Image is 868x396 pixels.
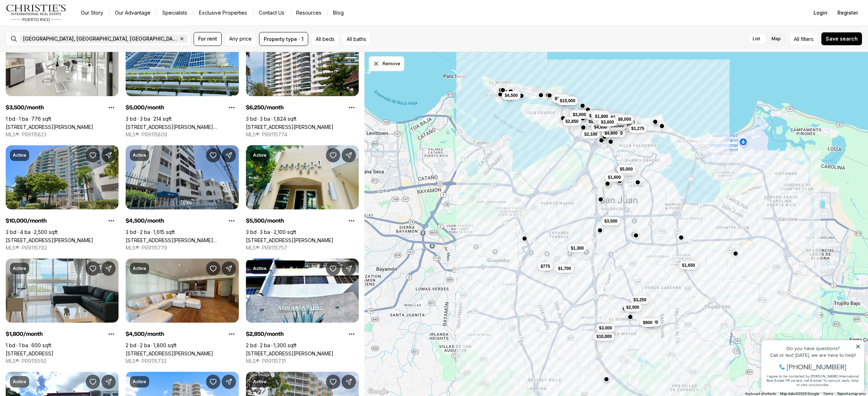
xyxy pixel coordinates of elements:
[541,263,550,269] span: $775
[344,100,359,115] button: Property options
[246,237,333,243] a: Delcasse DELCASSE #5, SAN JUAN PR, 00907
[607,113,626,121] button: $2,900
[133,266,146,271] p: Active
[610,114,624,120] span: $2,900
[640,318,655,327] button: $900
[599,325,612,331] span: $3,000
[615,115,634,123] button: $8,000
[560,98,575,104] span: $10,000
[101,261,116,276] button: Share Property
[573,111,586,117] span: $3,000
[565,119,579,124] span: $2,850
[608,174,621,180] span: $1,600
[502,91,521,100] button: $4,500
[594,112,607,118] span: $4,500
[618,116,631,122] span: $8,000
[569,110,588,118] button: $4,000
[645,319,658,325] span: $1,700
[794,35,799,43] span: All
[595,114,608,119] span: $1,800
[101,148,116,162] button: Share Property
[198,36,217,42] span: For rent
[13,379,26,385] p: Active
[253,266,267,271] p: Active
[610,130,623,136] span: $5,000
[789,32,818,46] button: Allfilters
[613,125,626,130] span: $1,700
[206,375,220,389] button: Save Property: 1010 CALLE ORQUID #1106
[589,119,602,124] span: $2,900
[194,32,222,46] button: For rent
[225,32,256,46] button: Any price
[595,116,608,122] span: $3,750
[586,111,605,120] button: $5,500
[326,148,340,162] button: Save Property: Delcasse DELCASSE #5
[505,93,518,98] span: $4,500
[596,334,611,339] span: $10,000
[620,166,633,172] span: $5,000
[6,237,93,243] a: 550 CONSTITUCION AVENUE #PH 1605, SAN JUAN PR, 00901
[587,110,606,118] button: $2,500
[342,148,356,162] button: Share Property
[589,113,602,118] span: $5,500
[630,296,649,304] button: $3,250
[7,16,103,21] div: Do you have questions?
[222,375,236,389] button: Share Property
[9,44,101,57] span: I agree to be contacted by [PERSON_NAME] International Real Estate PR via text, call & email. To ...
[618,167,637,175] button: $4,200
[193,8,253,18] a: Exclusive Properties
[326,375,340,389] button: Save Property: 310 AV. DE DIEGO #12F
[837,10,858,16] span: Register
[13,152,26,158] p: Active
[607,129,626,137] button: $5,000
[591,110,610,119] button: $4,500
[570,245,584,251] span: $1,300
[225,327,239,341] button: Property options
[623,303,642,311] button: $2,000
[104,327,119,341] button: Property options
[342,375,356,389] button: Share Property
[604,218,617,224] span: $3,500
[6,124,93,130] a: 404 CONSTITUCION AVE #2106, SAN JUAN PR, 00901
[86,148,100,162] button: Save Property: 550 CONSTITUCION AVENUE #PH 1605
[342,261,356,276] button: Share Property
[126,237,238,243] a: 60 TAFT #4, SAN JUAN PR, 00911
[206,148,220,162] button: Save Property: 60 TAFT #4
[75,8,109,18] a: Our Story
[104,214,119,228] button: Property options
[206,261,220,276] button: Save Property: 1124 ASHFORD AVENUE #5A
[598,118,617,126] button: $3,000
[369,56,404,71] button: Dismiss drawing
[6,4,67,21] img: logo
[592,112,611,121] button: $1,800
[552,94,570,103] button: $6,250
[747,32,766,45] label: List
[133,152,146,158] p: Active
[126,350,213,356] a: 1124 ASHFORD AVENUE #5A, SAN JUAN PR, 00907
[342,32,371,46] button: All baths
[13,266,26,271] p: Active
[86,375,100,389] button: Save Property: SE 981 1 St. REPARTO METROPOLITANO #APT #1
[809,6,832,20] button: Login
[766,32,787,45] label: Map
[814,10,827,16] span: Login
[601,217,620,225] button: $3,500
[557,97,578,105] button: $10,000
[344,214,359,228] button: Property options
[109,8,156,18] a: Our Advantage
[29,33,89,41] span: [PHONE_NUMBER]
[642,318,661,326] button: $1,700
[617,165,636,173] button: $5,000
[801,35,814,43] span: filters
[327,8,349,18] a: Blog
[229,36,252,42] span: Any price
[133,379,146,385] p: Active
[621,168,634,174] span: $4,200
[584,131,597,137] span: $2,100
[558,266,571,271] span: $1,700
[679,261,698,270] button: $1,650
[605,173,624,181] button: $1,600
[23,36,178,42] span: [GEOGRAPHIC_DATA], [GEOGRAPHIC_DATA], [GEOGRAPHIC_DATA]
[246,124,333,130] a: 550 AVE CONSTITUCION #1008, SAN JUAN PR, 00907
